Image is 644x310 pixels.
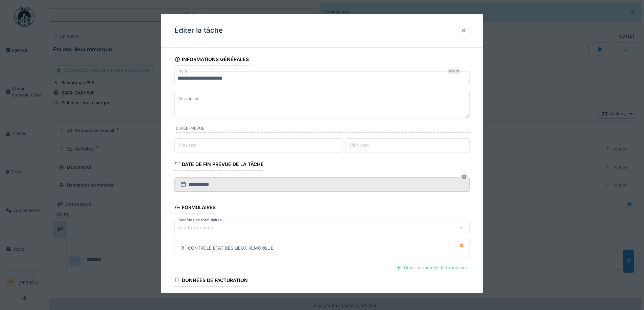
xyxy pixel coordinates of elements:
[174,54,249,66] div: Informations générales
[177,224,223,231] div: Vos formulaires
[177,68,188,74] label: Nom
[174,159,264,171] div: Date de fin prévue de la tâche
[174,26,223,35] h3: Éditer la tâche
[174,203,216,214] div: Formulaires
[188,245,273,251] div: CONTRÔLE ETAT DES LIEUX REMORQUE
[177,141,198,149] label: Heures
[348,141,370,149] label: Minutes
[177,218,223,223] label: Modèles de formulaires
[448,68,460,74] div: Requis
[174,275,248,287] div: Données de facturation
[176,126,470,133] label: Durée prévue
[393,263,470,273] div: Créer un modèle de formulaire
[177,95,201,103] label: Description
